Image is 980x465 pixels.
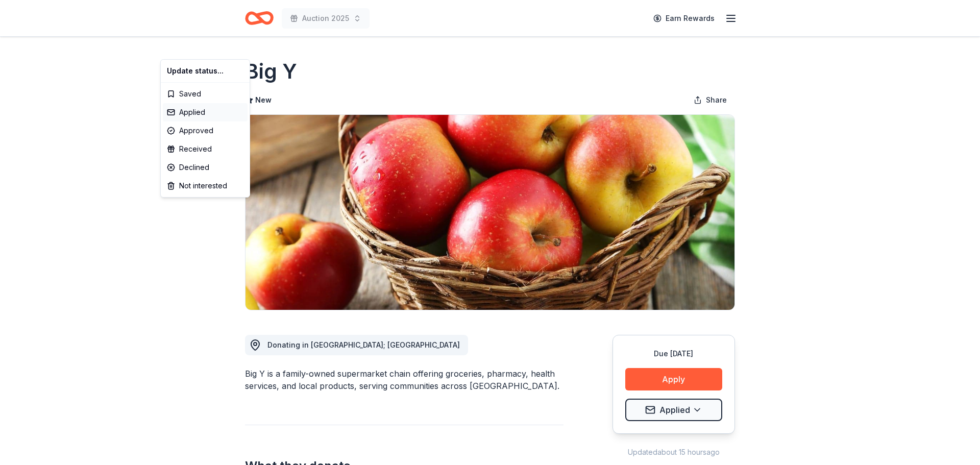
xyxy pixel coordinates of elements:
[163,177,248,195] div: Not interested
[163,103,248,121] div: Applied
[302,12,349,25] span: Auction 2025
[163,140,248,158] div: Received
[163,85,248,103] div: Saved
[163,62,248,80] div: Update status...
[163,158,248,177] div: Declined
[163,121,248,140] div: Approved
